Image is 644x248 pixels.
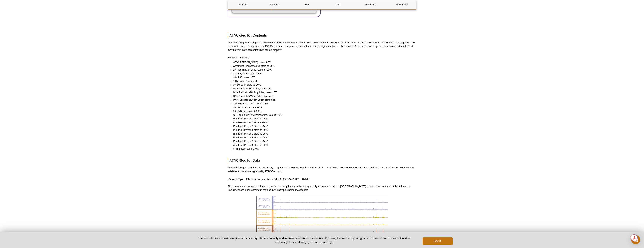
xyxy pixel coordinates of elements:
li: i7 Indexed Primer 1, store at -20°C [233,117,413,121]
li: DNA Purification Wash Buffer, store at RT [233,94,413,98]
li: i5 Indexed Primer 4, store at -20°C [233,143,413,147]
h2: ATAC-Seq Kit Contents [228,33,416,38]
li: 10 mM dNTPs, store at -20°C [233,106,413,109]
h3: Reveal Open Chromatin Locations at [GEOGRAPHIC_DATA] [228,177,416,182]
p: Reagents included: [228,56,416,59]
li: i7 Indexed Primer 2, store at -20°C [233,121,413,124]
p: This website uses cookies to provide necessary site functionality and improve your online experie... [191,236,416,244]
h2: ATAC-Seq Kit Data [228,158,416,163]
a: Privacy Policy [278,240,296,244]
li: 10% Tween 20, store at RT [233,79,413,83]
li: 10X PBS, store at RT [233,75,413,79]
li: 5X Q5 Buffer, store at -20°C [233,109,413,113]
li: 3 M [MEDICAL_DATA], store at RT [233,102,413,106]
p: The ATAC-Seq kit contains the necessary reagents and enzymes to perform 16 ATAC-Seq reactions. Th... [228,166,416,173]
li: i7 Indexed Primer 3, store at -20°C [233,124,413,128]
li: i7 Indexed Primer 4, store at -20°C [233,128,413,132]
li: ATAC [PERSON_NAME], store at RT [233,60,413,64]
a: Data [291,0,321,9]
p: The ATAC-Seq Kit is shipped at two temperatures, with one box on dry ice for components to be sto... [228,41,416,52]
a: FAQs [323,0,353,9]
a: Contents [260,0,290,9]
li: DNA Purification Columns, store at RT [233,87,413,91]
li: 1X PBS, store at -20°C or RT [233,72,413,75]
li: i5 Indexed Primer 1, store at -20°C [233,132,413,136]
a: Overview [228,0,258,9]
li: Q5 High-Fidelity DNA Polymerase, store at -20°C [233,113,413,117]
p: The chromatin at promoters of genes that are transcriptionally active are generally open or acces... [228,184,416,192]
li: 2X Tagmentation Buffer, store at -20°C [233,68,413,72]
li: Assembled Transposomes, store at -20°C [233,64,413,68]
li: i5 Indexed Primer 2, store at -20°C [233,136,413,139]
a: Publications [355,0,385,9]
a: Documents [387,0,417,9]
li: SPRI Beads, store at 4°C [233,147,413,151]
li: DNA Purification Binding Buffer, store at RT [233,91,413,94]
button: cookie settings [314,240,332,244]
li: 1% Digitonin, store at -20°C [233,83,413,87]
li: DNA Purification Elution Buffer, store at RT [233,98,413,102]
li: i5 Indexed Primer 3, store at -20°C [233,139,413,143]
button: Got it! [423,237,453,245]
